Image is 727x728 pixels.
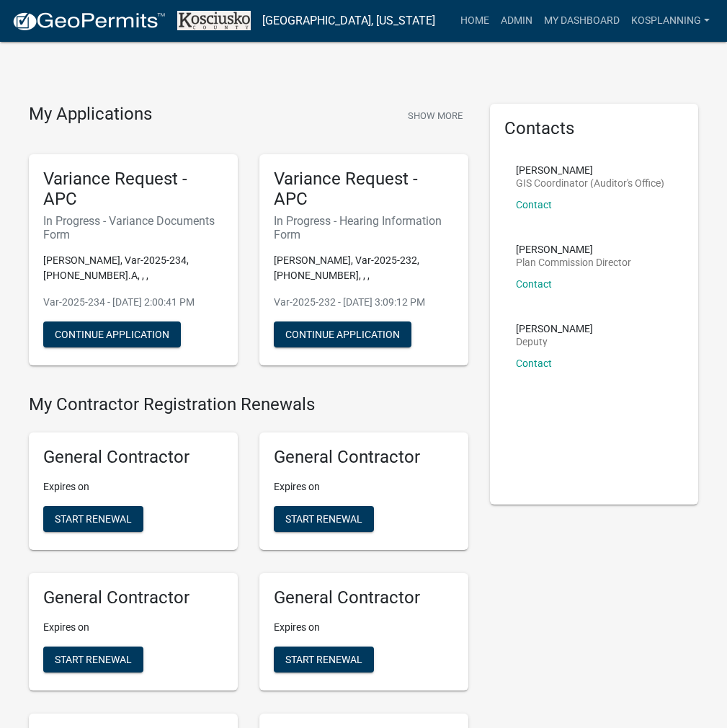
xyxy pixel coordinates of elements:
[43,214,223,241] h6: In Progress - Variance Documents Form
[43,620,223,635] p: Expires on
[516,244,631,254] p: [PERSON_NAME]
[43,506,143,532] button: Start Renewal
[43,587,223,608] h5: General Contractor
[43,321,181,347] button: Continue Application
[625,7,715,35] a: kosplanning
[43,169,223,210] h5: Variance Request - APC
[274,321,411,347] button: Continue Application
[274,620,454,635] p: Expires on
[274,587,454,608] h5: General Contractor
[516,337,593,347] p: Deputy
[455,7,495,35] a: Home
[285,513,362,525] span: Start Renewal
[274,479,454,494] p: Expires on
[43,295,223,310] p: Var-2025-234 - [DATE] 2:00:41 PM
[402,104,468,128] button: Show More
[516,199,552,210] a: Contact
[274,447,454,468] h5: General Contractor
[285,653,362,665] span: Start Renewal
[274,295,454,310] p: Var-2025-232 - [DATE] 3:09:12 PM
[538,7,625,35] a: My Dashboard
[274,169,454,210] h5: Variance Request - APC
[516,178,664,188] p: GIS Coordinator (Auditor's Office)
[495,7,538,35] a: Admin
[516,278,552,290] a: Contact
[504,118,684,139] h5: Contacts
[516,358,552,369] a: Contact
[274,647,374,672] button: Start Renewal
[516,324,593,334] p: [PERSON_NAME]
[177,11,251,30] img: Kosciusko County, Indiana
[516,257,631,267] p: Plan Commission Director
[29,394,468,415] h4: My Contractor Registration Renewals
[43,253,223,283] p: [PERSON_NAME], Var-2025-234, [PHONE_NUMBER].A, , ,
[516,165,664,175] p: [PERSON_NAME]
[29,104,152,125] h4: My Applications
[43,447,223,468] h5: General Contractor
[43,647,143,672] button: Start Renewal
[55,653,132,665] span: Start Renewal
[274,214,454,241] h6: In Progress - Hearing Information Form
[55,513,132,525] span: Start Renewal
[43,479,223,494] p: Expires on
[274,253,454,283] p: [PERSON_NAME], Var-2025-232, [PHONE_NUMBER], , ,
[262,9,435,33] a: [GEOGRAPHIC_DATA], [US_STATE]
[274,506,374,532] button: Start Renewal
